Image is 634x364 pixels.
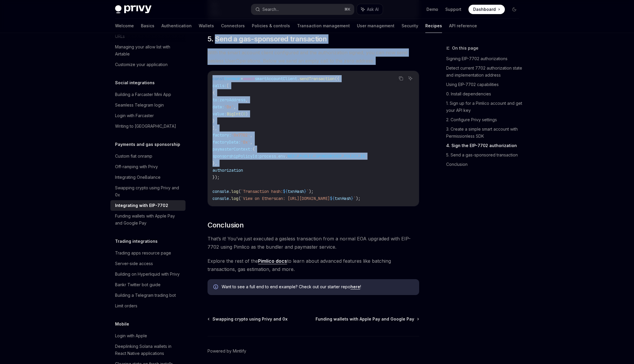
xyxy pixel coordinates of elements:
[110,183,186,200] a: Swapping crypto using Privy and 0x
[243,76,255,81] span: await
[468,5,505,14] a: Dashboard
[227,83,229,88] span: [
[335,76,339,81] span: ({
[220,97,245,102] span: zeroAddress
[213,146,252,152] span: paymasterContext:
[350,284,360,289] a: here
[425,19,442,33] a: Recipes
[251,4,354,15] button: Search...⌘K
[304,189,306,194] span: }
[110,110,186,121] a: Login with Farcaster
[367,6,379,12] span: Ask AI
[213,76,224,81] span: const
[241,189,283,194] span: `Transaction hash:
[115,213,182,227] div: Funding wallets with Apple Pay and Google Pay
[115,302,137,309] div: Limit orders
[245,111,248,117] span: )
[231,132,250,138] span: '0x7702'
[115,184,182,198] div: Swapping crypto using Privy and 0x
[227,111,241,117] span: BigInt
[351,196,353,201] span: }
[446,63,524,80] a: Detect current 7702 authorization state and implementation address
[115,260,153,267] div: Server-side access
[115,79,155,86] h5: Social integrations
[208,220,244,230] span: Conclusion
[115,91,171,98] div: Building a Farcaster Mini App
[213,161,217,166] span: },
[115,281,161,288] div: Bankr Twitter bot guide
[245,97,248,102] span: ,
[115,174,161,181] div: Integrating OneBalance
[110,89,186,100] a: Building a Farcaster Mini App
[278,154,285,159] span: env
[213,316,288,322] span: Swapping crypto using Privy and 0x
[213,132,231,138] span: factory:
[115,43,182,58] div: Managing your allow list with Airtable
[297,76,299,81] span: .
[208,257,419,273] span: Explore the rest of the to learn about advanced features like batching transactions, gas estimati...
[229,196,231,201] span: .
[115,343,182,357] div: Deeplinking Solana wallets in React Native applications
[213,168,243,173] span: authorization
[213,104,224,109] span: data:
[252,146,255,152] span: {
[446,115,524,124] a: 2. Configure Privy settings
[231,196,238,201] span: log
[213,125,217,131] span: ],
[402,19,418,33] a: Security
[238,196,241,201] span: (
[213,284,219,290] svg: Info
[115,202,168,209] div: Integrating with EIP-7702
[473,6,496,12] span: Dashboard
[110,161,186,172] a: Off-ramping with Privy
[115,61,168,68] div: Customize your application
[115,238,158,245] h5: Trading integrations
[344,7,350,12] span: ⌘ K
[285,154,288,159] span: .
[446,89,524,99] a: 0. Install dependencies
[446,160,524,169] a: Conclusion
[213,154,259,159] span: sponsorshipPolicyId:
[449,19,477,33] a: API reference
[446,150,524,160] a: 5. Send a gas-sponsored transaction
[510,5,519,14] button: Toggle dark mode
[110,59,186,70] a: Customize your application
[115,112,154,119] div: Login with Farcaster
[213,90,215,95] span: {
[241,111,243,117] span: (
[243,111,245,117] span: 0
[397,75,405,82] button: Copy the contents from the code block
[213,139,241,145] span: factoryData:
[446,124,524,141] a: 3. Create a simple smart account with Permissionless SDK
[110,269,186,279] a: Building on Hyperliquid with Privy
[213,97,220,102] span: to:
[335,196,351,201] span: txnHash
[110,331,186,341] a: Login with Apple
[259,154,276,159] span: process
[199,19,214,33] a: Wallets
[110,211,186,228] a: Funding wallets with Apple Pay and Google Pay
[213,196,229,201] span: console
[110,42,186,59] a: Managing your allow list with Airtable
[115,292,176,299] div: Building a Telegram trading bot
[229,189,231,194] span: .
[258,258,287,264] a: Pimlico docs
[110,279,186,290] a: Bankr Twitter bot guide
[208,48,419,65] span: With the smart account client configured and the authorization signed, you can now send gasless U...
[241,196,330,201] span: `View on Etherscan: [URL][DOMAIN_NAME]
[213,111,227,117] span: value:
[299,76,335,81] span: sendTransaction
[224,76,241,81] span: txnHash
[221,19,245,33] a: Connectors
[208,34,327,44] span: 5. Send a gas-sponsored transaction
[213,189,229,194] span: console
[452,45,478,52] span: On this page
[110,121,186,132] a: Writing to [GEOGRAPHIC_DATA]
[213,175,220,180] span: });
[297,19,350,33] a: Transaction management
[115,19,134,33] a: Welcome
[161,19,192,33] a: Authentication
[353,196,356,201] span: `
[115,102,164,109] div: Seamless Telegram login
[316,316,414,322] span: Funding wallets with Apple Pay and Google Pay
